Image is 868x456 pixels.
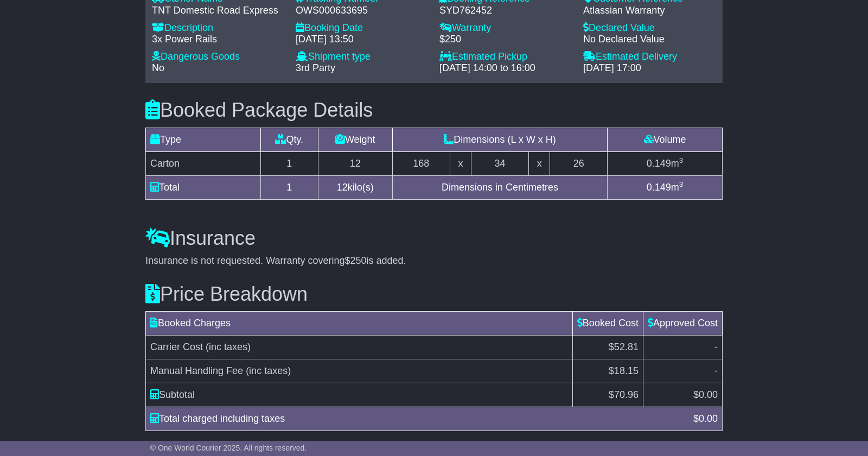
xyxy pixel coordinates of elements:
[679,156,684,164] sup: 3
[260,151,318,175] td: 1
[146,312,573,335] td: Booked Charges
[583,51,716,63] div: Estimated Delivery
[296,22,429,34] div: Booking Date
[583,22,716,34] div: Declared Value
[643,383,722,407] td: $
[688,411,723,426] div: $
[647,158,671,169] span: 0.149
[608,175,723,199] td: m
[714,365,718,376] span: -
[150,365,243,376] span: Manual Handling Fee
[150,444,307,452] span: © One World Courier 2025. All rights reserved.
[392,175,607,199] td: Dimensions in Centimetres
[337,182,348,193] span: 12
[146,128,261,151] td: Type
[609,341,639,352] span: $52.81
[439,5,572,17] div: SYD762452
[296,5,429,17] div: OWS000633695
[614,389,639,400] span: 70.96
[572,312,643,335] td: Booked Cost
[152,62,164,73] span: No
[145,227,723,249] h3: Insurance
[550,151,608,175] td: 26
[318,128,392,151] td: Weight
[260,175,318,199] td: 1
[439,51,572,63] div: Estimated Pickup
[392,128,607,151] td: Dimensions (L x W x H)
[699,389,718,400] span: 0.00
[246,365,291,376] span: (inc taxes)
[152,5,285,17] div: TNT Domestic Road Express
[145,283,723,305] h3: Price Breakdown
[296,51,429,63] div: Shipment type
[145,99,723,121] h3: Booked Package Details
[583,62,716,74] div: [DATE] 17:00
[609,365,639,376] span: $18.15
[260,128,318,151] td: Qty.
[647,182,671,193] span: 0.149
[608,128,723,151] td: Volume
[528,151,550,175] td: x
[714,341,718,352] span: -
[439,22,572,34] div: Warranty
[318,151,392,175] td: 12
[699,413,718,424] span: 0.00
[146,175,261,199] td: Total
[152,22,285,34] div: Description
[296,62,335,73] span: 3rd Party
[146,383,573,407] td: Subtotal
[296,34,429,46] div: [DATE] 13:50
[643,312,722,335] td: Approved Cost
[145,411,688,426] div: Total charged including taxes
[145,255,723,267] div: Insurance is not requested. Warranty covering is added.
[608,151,723,175] td: m
[152,51,285,63] div: Dangerous Goods
[345,255,367,266] span: $250
[439,62,572,74] div: [DATE] 14:00 to 16:00
[146,151,261,175] td: Carton
[150,341,203,352] span: Carrier Cost
[583,34,716,46] div: No Declared Value
[392,151,450,175] td: 168
[450,151,471,175] td: x
[318,175,392,199] td: kilo(s)
[471,151,529,175] td: 34
[583,5,716,17] div: Atlassian Warranty
[206,341,251,352] span: (inc taxes)
[572,383,643,407] td: $
[439,34,572,46] div: $250
[152,34,285,46] div: 3x Power Rails
[679,180,684,188] sup: 3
